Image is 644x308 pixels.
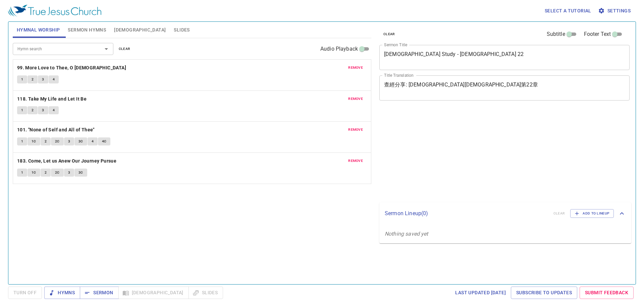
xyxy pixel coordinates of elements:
[28,106,38,114] button: 2
[44,287,80,299] button: Hymns
[17,64,126,72] b: 99. More Love to Thee, O [DEMOGRAPHIC_DATA]
[28,169,40,177] button: 1C
[119,46,130,52] span: clear
[344,64,367,72] button: remove
[379,202,631,225] div: Sermon Lineup(0)clearAdd to Lineup
[455,289,506,297] span: Last updated [DATE]
[348,127,363,133] span: remove
[32,170,36,176] span: 1C
[38,106,48,114] button: 3
[384,81,625,94] textarea: 查經分享: [DEMOGRAPHIC_DATA][DEMOGRAPHIC_DATA]第22章
[452,287,508,299] a: Last updated [DATE]
[115,45,135,53] button: clear
[17,137,27,145] button: 1
[68,26,106,34] span: Sermon Hymns
[383,31,395,37] span: clear
[547,30,565,38] span: Subtitle
[385,209,548,218] p: Sermon Lineup ( 0 )
[64,169,74,177] button: 3
[575,210,609,217] span: Add to Lineup
[51,169,64,177] button: 2C
[45,138,47,144] span: 2
[17,95,87,103] b: 118. Take My Life and Let It Be
[68,170,70,176] span: 3
[21,170,23,176] span: 1
[348,96,363,102] span: remove
[384,51,625,64] textarea: [DEMOGRAPHIC_DATA] Study - [DEMOGRAPHIC_DATA] 22
[21,138,23,144] span: 1
[348,65,363,71] span: remove
[74,169,87,177] button: 3C
[98,137,111,145] button: 4C
[8,5,101,17] img: True Jesus Church
[17,106,27,114] button: 1
[102,138,107,144] span: 4C
[17,126,95,134] b: 101. "None of Self and All of Thee"
[17,157,118,165] button: 183. Come, Let us Anew Our Journey Pursue
[344,157,367,165] button: remove
[377,108,580,200] iframe: from-child
[55,170,60,176] span: 2C
[21,76,23,82] span: 1
[78,138,83,144] span: 3C
[49,106,59,114] button: 4
[42,107,44,113] span: 3
[50,289,75,297] span: Hymns
[32,107,34,113] span: 2
[542,5,594,17] button: Select a tutorial
[17,126,96,134] button: 101. "None of Self and All of Thee"
[53,107,55,113] span: 4
[92,138,94,144] span: 4
[570,209,614,218] button: Add to Lineup
[174,26,190,34] span: Slides
[379,30,399,38] button: clear
[41,169,51,177] button: 2
[21,107,23,113] span: 1
[28,137,40,145] button: 1C
[511,287,577,299] a: Subscribe to Updates
[17,95,88,103] button: 118. Take My Life and Let It Be
[385,231,428,237] i: Nothing saved yet
[516,289,572,297] span: Subscribe to Updates
[17,75,27,83] button: 1
[74,137,87,145] button: 3C
[38,75,48,83] button: 3
[320,45,358,53] span: Audio Playback
[85,289,113,297] span: Sermon
[348,158,363,164] span: remove
[64,137,74,145] button: 3
[17,64,127,72] button: 99. More Love to Thee, O [DEMOGRAPHIC_DATA]
[78,170,83,176] span: 3C
[49,75,59,83] button: 4
[580,287,634,299] a: Submit Feedback
[42,76,44,82] span: 3
[114,26,166,34] span: [DEMOGRAPHIC_DATA]
[88,137,98,145] button: 4
[585,289,628,297] span: Submit Feedback
[597,5,633,17] button: Settings
[80,287,118,299] button: Sermon
[584,30,611,38] span: Footer Text
[545,7,591,15] span: Select a tutorial
[32,138,36,144] span: 1C
[28,75,38,83] button: 2
[45,170,47,176] span: 2
[51,137,64,145] button: 2C
[344,95,367,103] button: remove
[102,44,111,54] button: Open
[32,76,34,82] span: 2
[599,7,631,15] span: Settings
[344,126,367,134] button: remove
[17,169,27,177] button: 1
[55,138,60,144] span: 2C
[68,138,70,144] span: 3
[53,76,55,82] span: 4
[17,157,116,165] b: 183. Come, Let us Anew Our Journey Pursue
[41,137,51,145] button: 2
[17,26,60,34] span: Hymnal Worship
